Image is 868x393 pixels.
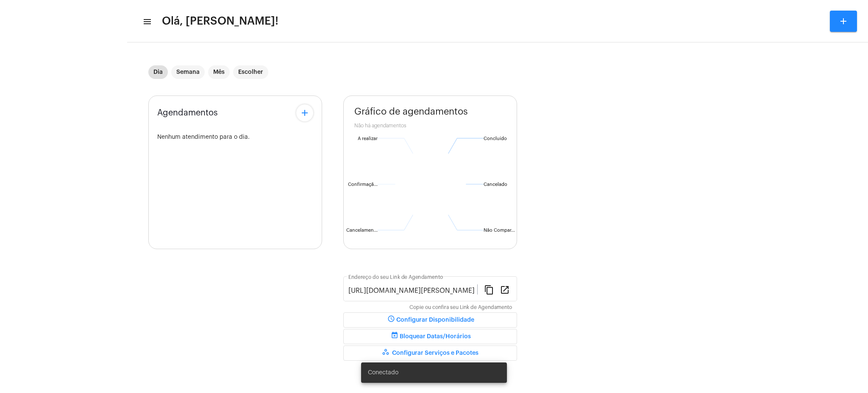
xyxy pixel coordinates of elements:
span: Configurar Disponibilidade [386,317,474,323]
span: Bloquear Datas/Horários [389,334,471,340]
text: Cancelamen... [346,228,378,233]
mat-chip: Semana [171,65,205,79]
span: Conectado [368,368,398,377]
mat-icon: workspaces_outlined [382,348,392,358]
text: Confirmaçã... [348,182,378,187]
span: Agendamentos [157,108,218,118]
button: Configurar Disponibilidade [343,312,517,328]
mat-hint: Copie ou confira seu Link de Agendamento [409,305,512,311]
text: Concluído [484,136,507,141]
mat-icon: schedule [386,315,396,325]
mat-icon: sidenav icon [142,17,151,27]
mat-icon: content_copy [484,284,494,295]
span: Configurar Serviços e Pacotes [382,350,479,356]
mat-chip: Mês [208,65,230,79]
mat-icon: add [838,16,849,26]
mat-chip: Dia [148,65,168,79]
button: Configurar Serviços e Pacotes [343,345,517,361]
input: Link [348,287,477,295]
mat-icon: add [300,108,310,118]
span: Olá, [PERSON_NAME]! [162,14,278,28]
mat-icon: event_busy [389,331,400,342]
text: Cancelado [484,182,507,187]
div: Nenhum atendimento para o dia. [157,134,313,140]
text: Não Compar... [484,228,515,233]
text: A realizar [358,136,378,141]
button: Bloquear Datas/Horários [343,329,517,344]
mat-icon: open_in_new [500,284,510,295]
mat-chip: Escolher [233,65,268,79]
span: Gráfico de agendamentos [354,107,468,117]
